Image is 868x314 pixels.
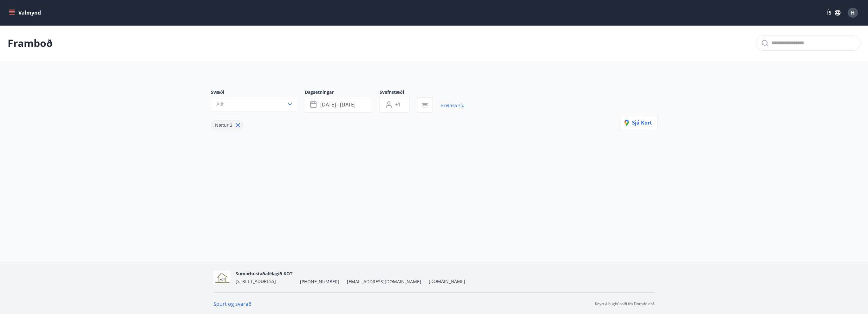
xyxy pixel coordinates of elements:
[380,97,409,112] button: +1
[320,101,356,108] span: [DATE] - [DATE]
[305,97,372,112] button: [DATE] - [DATE]
[624,119,652,126] span: Sjá kort
[236,278,276,284] span: [STREET_ADDRESS]
[429,278,465,284] a: [DOMAIN_NAME]
[619,115,657,130] button: Sjá kort
[215,122,232,128] span: Nætur 2
[8,7,43,18] button: menu
[211,89,305,97] span: Svæði
[347,279,421,285] span: [EMAIL_ADDRESS][DOMAIN_NAME]
[845,5,860,20] button: H
[595,301,655,307] p: Keyrt á hugbúnaði frá Dorado ehf.
[213,300,251,307] a: Spurt og svarað
[305,89,380,97] span: Dagsetningar
[380,89,417,97] span: Svefnstæði
[211,120,243,130] div: Nætur 2
[213,271,231,284] img: t9tqzh1e9P7HFz4OzbTe84FEGggHXmUwTnccQYsY.png
[824,7,844,18] button: ÍS
[8,36,53,50] p: Framboð
[851,9,855,16] span: H
[211,97,297,112] button: Allt
[216,101,224,108] span: Allt
[300,279,339,285] span: [PHONE_NUMBER]
[441,99,465,112] a: Hreinsa síu
[236,271,292,277] span: Sumarbústaðafélagið KOT
[395,101,401,108] span: +1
